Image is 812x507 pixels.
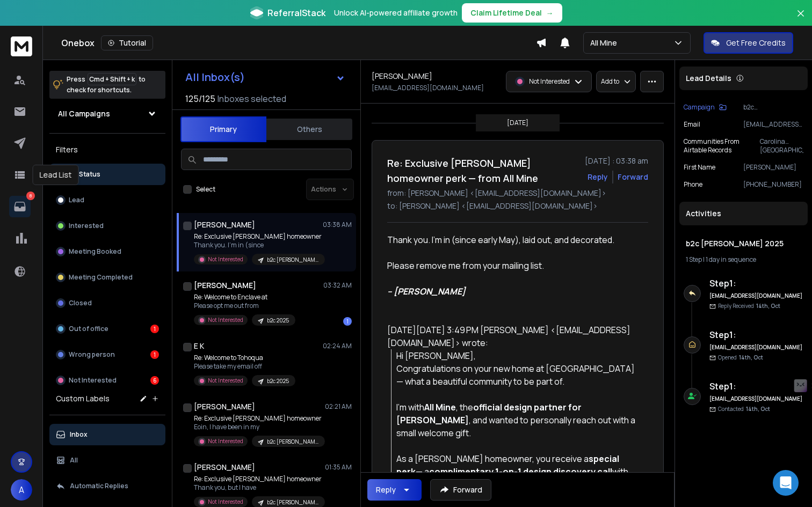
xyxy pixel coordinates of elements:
[743,120,803,129] p: [EMAIL_ADDRESS][DOMAIN_NAME]
[387,156,578,186] h1: Re: Exclusive [PERSON_NAME] homeowner perk — from All Mine
[177,67,354,88] button: All Inbox(s)
[56,393,110,404] h3: Custom Labels
[323,281,352,290] p: 03:32 AM
[49,450,165,471] button: All
[396,362,640,388] div: Congratulations on your new home at [GEOGRAPHIC_DATA] — what a beautiful community to be part of.
[49,164,165,185] button: All Status
[323,221,352,229] p: 03:38 AM
[208,377,243,385] p: Not Interested
[686,255,801,264] div: |
[88,73,136,85] span: Cmd + Shift + k
[372,71,432,82] h1: [PERSON_NAME]
[387,285,466,297] font: -- [PERSON_NAME]
[33,165,79,185] div: Lead List
[739,354,763,361] span: 14th, Oct
[743,103,803,112] p: b2c [PERSON_NAME] 2025
[387,188,648,199] p: from: [PERSON_NAME] <[EMAIL_ADDRESS][DOMAIN_NAME]>
[267,438,318,446] p: b2c [PERSON_NAME] 2025
[387,201,648,211] p: to: [PERSON_NAME] <[EMAIL_ADDRESS][DOMAIN_NAME]>
[69,299,92,307] p: Closed
[684,137,760,155] p: Communities From Airtable Records
[180,116,266,142] button: Primary
[67,74,146,95] p: Press to check for shortcuts.
[743,180,803,189] p: [PHONE_NUMBER]
[194,483,323,492] p: Thank you, but I have
[387,324,640,349] div: [DATE][DATE] 3:49 PM [PERSON_NAME] <[EMAIL_ADDRESS][DOMAIN_NAME]> wrote:
[585,156,648,166] p: [DATE] : 03:38 am
[684,163,715,172] p: First Name
[429,466,612,477] strong: complimentary 1-on-1 design discovery call
[11,479,32,501] button: A
[69,222,104,230] p: Interested
[396,401,640,439] div: I’m with , the , and wanted to personally reach out with a small welcome gift.
[684,103,715,112] p: Campaign
[709,343,803,351] h6: [EMAIL_ADDRESS][DOMAIN_NAME]
[601,77,619,86] p: Add to
[70,456,78,465] p: All
[686,255,702,264] span: 1 Step
[150,350,159,359] div: 1
[69,273,133,282] p: Meeting Completed
[462,3,562,23] button: Claim Lifetime Deal→
[49,103,165,124] button: All Campaigns
[70,482,128,490] p: Automatic Replies
[376,484,396,495] div: Reply
[372,84,484,92] p: [EMAIL_ADDRESS][DOMAIN_NAME]
[323,342,352,350] p: 02:24 AM
[529,77,570,86] p: Not Interested
[208,316,243,324] p: Not Interested
[686,73,731,84] p: Lead Details
[709,395,803,403] h6: [EMAIL_ADDRESS][DOMAIN_NAME]
[590,38,621,48] p: All Mine
[773,470,799,496] div: Open Intercom Messenger
[194,232,323,241] p: Re: Exclusive [PERSON_NAME] homeowner
[185,92,215,105] span: 125 / 125
[49,215,165,237] button: Interested
[267,498,318,506] p: b2c [PERSON_NAME] 2025
[194,475,323,483] p: Re: Exclusive [PERSON_NAME] homeowner
[334,8,458,18] p: Unlock AI-powered affiliate growth
[70,430,88,439] p: Inbox
[704,32,793,54] button: Get Free Credits
[194,362,295,371] p: Please take my email off
[387,259,640,272] div: Please remove me from your mailing list.
[760,137,803,155] p: Carolina [GEOGRAPHIC_DATA]
[709,328,803,341] h6: Step 1 :
[194,293,295,302] p: Re: Welcome to Enclave at
[49,344,165,365] button: Wrong person1
[69,376,117,385] p: Not Interested
[9,196,31,217] a: 8
[194,462,255,473] h1: [PERSON_NAME]
[618,172,648,182] div: Forward
[396,349,640,362] div: Hi [PERSON_NAME],
[194,280,256,291] h1: [PERSON_NAME]
[194,414,323,423] p: Re: Exclusive [PERSON_NAME] homeowner
[208,498,243,506] p: Not Interested
[746,405,770,413] span: 14th, Oct
[185,72,245,83] h1: All Inbox(s)
[756,302,780,310] span: 14th, Oct
[726,38,786,48] p: Get Free Credits
[49,142,165,157] h3: Filters
[507,119,528,127] p: [DATE]
[709,292,803,300] h6: [EMAIL_ADDRESS][DOMAIN_NAME]
[343,317,352,326] div: 1
[267,377,289,385] p: b2c 2025
[69,325,108,333] p: Out of office
[684,180,702,189] p: Phone
[267,317,289,325] p: b2c 2025
[706,255,756,264] span: 1 day in sequence
[49,241,165,262] button: Meeting Booked
[367,479,422,501] button: Reply
[208,255,243,263] p: Not Interested
[49,370,165,391] button: Not Interested6
[69,247,121,256] p: Meeting Booked
[396,401,583,426] strong: official design partner for [PERSON_NAME]
[194,401,255,412] h1: [PERSON_NAME]
[194,354,295,362] p: Re: Welcome to Tohoqua
[194,219,255,230] h1: [PERSON_NAME]
[424,401,456,413] strong: All Mine
[430,479,491,501] button: Forward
